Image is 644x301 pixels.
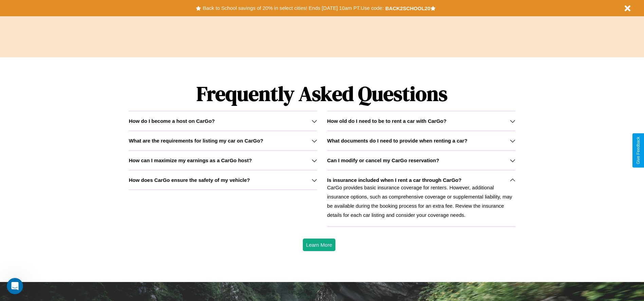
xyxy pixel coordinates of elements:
p: CarGo provides basic insurance coverage for renters. However, additional insurance options, such ... [327,183,515,220]
b: BACK2SCHOOL20 [385,5,430,11]
h1: Frequently Asked Questions [129,76,515,111]
h3: Is insurance included when I rent a car through CarGo? [327,177,462,183]
h3: How do I become a host on CarGo? [129,118,215,124]
button: Learn More [303,239,336,251]
h3: Can I modify or cancel my CarGo reservation? [327,157,439,163]
div: Give Feedback [636,137,641,164]
button: Back to School savings of 20% in select cities! Ends [DATE] 10am PT.Use code: [201,3,385,13]
h3: How can I maximize my earnings as a CarGo host? [129,157,252,163]
iframe: Intercom live chat [7,278,23,294]
h3: How old do I need to be to rent a car with CarGo? [327,118,447,124]
h3: What documents do I need to provide when renting a car? [327,138,467,144]
h3: How does CarGo ensure the safety of my vehicle? [129,177,250,183]
h3: What are the requirements for listing my car on CarGo? [129,138,263,144]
